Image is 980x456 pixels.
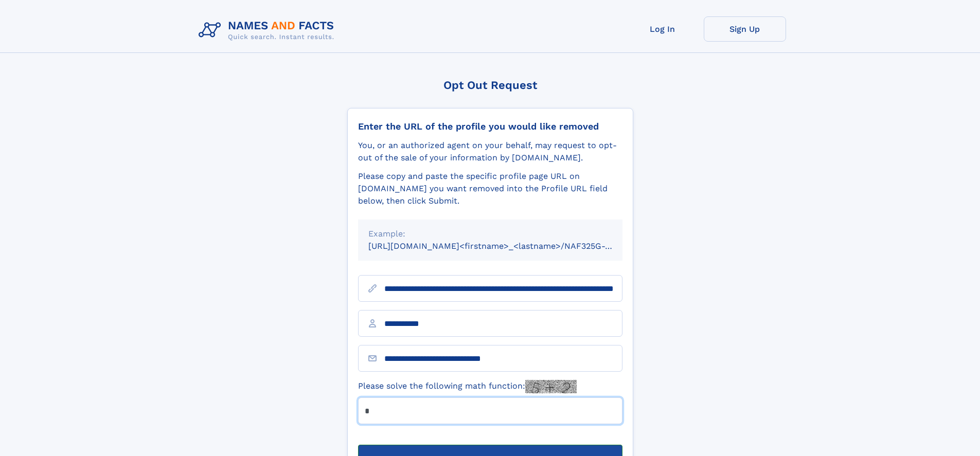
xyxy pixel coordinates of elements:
[704,16,786,42] a: Sign Up
[358,380,577,393] label: Please solve the following math function:
[358,170,622,207] div: Please copy and paste the specific profile page URL on [DOMAIN_NAME] you want removed into the Pr...
[194,16,343,44] img: Logo Names and Facts
[358,121,622,132] div: Enter the URL of the profile you would like removed
[368,228,612,240] div: Example:
[621,16,704,42] a: Log In
[347,79,633,92] div: Opt Out Request
[358,139,622,164] div: You, or an authorized agent on your behalf, may request to opt-out of the sale of your informatio...
[368,241,642,251] small: [URL][DOMAIN_NAME]<firstname>_<lastname>/NAF325G-xxxxxxxx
